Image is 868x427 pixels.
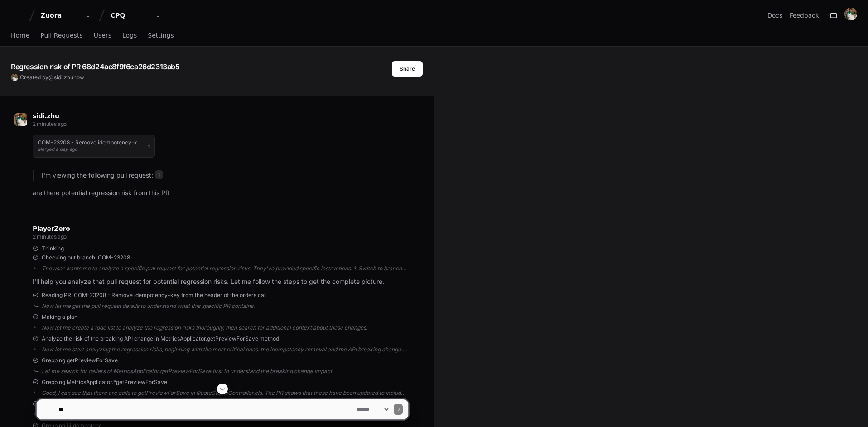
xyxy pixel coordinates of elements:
span: Checking out branch: COM-23208 [42,254,130,261]
span: 2 minutes ago [33,120,67,127]
span: Settings [148,33,174,38]
button: COM-23208 - Remove idempotency-key from the header of the orders callMerged a day ago1 [33,135,155,158]
img: ACg8ocLG_LSDOp7uAivCyQqIxj1Ef0G8caL3PxUxK52DC0_DO42UYdCW=s96-c [14,113,27,126]
a: Users [94,25,111,46]
div: Let me search for callers of MetricsApplicator.getPreviewForSave first to understand the breaking... [42,368,408,375]
div: CPQ [111,11,149,20]
h1: COM-23208 - Remove idempotency-key from the header of the orders call [38,140,144,145]
span: sidi.zhu [54,74,73,81]
span: Thinking [42,245,64,252]
button: Zuora [37,7,95,24]
button: CPQ [107,7,165,24]
span: Home [11,33,29,38]
div: Now let me start analyzing the regression risks, beginning with the most critical ones: the idemp... [42,346,408,353]
img: ACg8ocLG_LSDOp7uAivCyQqIxj1Ef0G8caL3PxUxK52DC0_DO42UYdCW=s96-c [844,8,857,20]
span: PlayerZero [33,226,70,231]
span: Making a plan [42,313,77,321]
div: Zuora [41,11,80,20]
div: Now let me get the pull request details to understand what this specific PR contains. [42,302,408,310]
span: Pull Requests [40,33,82,38]
app-text-character-animate: Regression risk of PR 68d24ac8f9f6ca26d2313ab5 [11,62,180,71]
a: Logs [122,25,137,46]
div: Now let me create a todo list to analyze the regression risks thoroughly, then search for additio... [42,324,408,331]
a: Docs [767,11,782,20]
span: Logs [122,33,137,38]
button: Share [392,61,423,77]
a: Pull Requests [40,25,82,46]
span: 1 [148,143,150,150]
p: I'm viewing the following pull request: [42,170,408,181]
span: 1 [155,170,163,179]
span: Grepping MetricsApplicator.*getPreviewForSave [42,379,167,386]
button: Feedback [790,11,819,20]
span: Merged a day ago [38,146,77,152]
a: Home [11,25,29,46]
a: Settings [148,25,174,46]
span: @ [48,74,54,81]
span: Grepping getPreviewForSave [42,357,118,364]
span: now [73,74,84,81]
span: 2 minutes ago [33,233,67,240]
span: sidi.zhu [33,112,59,120]
p: are there potential regression risk from this PR [33,188,408,198]
span: Created by [20,74,84,81]
span: Users [94,33,111,38]
span: Analyze the risk of the breaking API change in MetricsApplicator.getPreviewForSave method [42,335,279,342]
img: ACg8ocLG_LSDOp7uAivCyQqIxj1Ef0G8caL3PxUxK52DC0_DO42UYdCW=s96-c [11,74,18,81]
div: The user wants me to analyze a specific pull request for potential regression risks. They've prov... [42,265,408,272]
p: I'll help you analyze that pull request for potential regression risks. Let me follow the steps t... [33,277,408,287]
iframe: Open customer support [839,397,863,422]
span: Reading PR: COM-23208 - Remove idempotency-key from the header of the orders call [42,292,267,299]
